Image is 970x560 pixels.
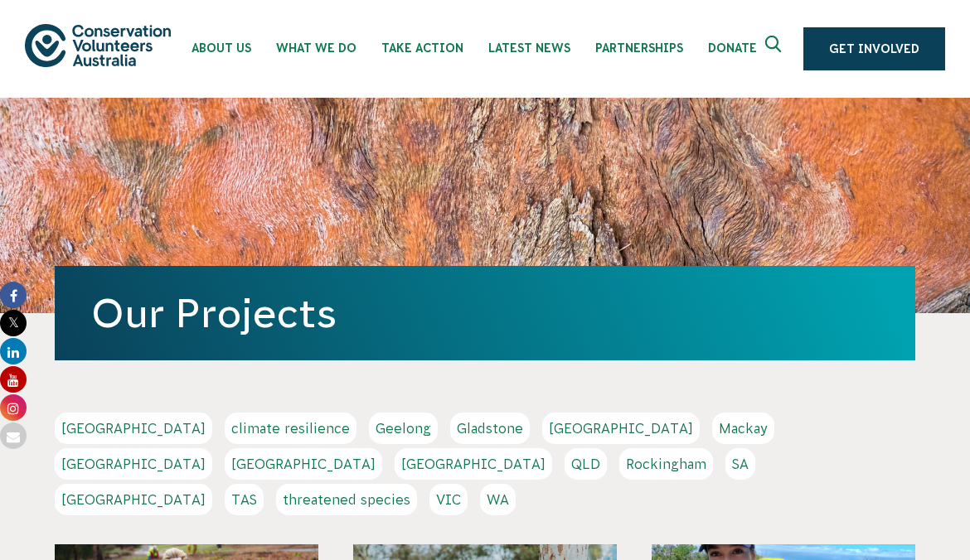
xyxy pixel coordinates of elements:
[619,448,713,480] a: Rockingham
[55,484,212,515] a: [GEOGRAPHIC_DATA]
[381,41,463,55] span: Take Action
[395,448,552,480] a: [GEOGRAPHIC_DATA]
[91,291,337,336] a: Our Projects
[450,413,530,444] a: Gladstone
[765,36,786,62] span: Expand search box
[369,413,438,444] a: Geelong
[25,24,171,66] img: logo.svg
[725,448,755,480] a: SA
[480,484,516,515] a: WA
[276,484,417,515] a: threatened species
[708,41,757,55] span: Donate
[488,41,570,55] span: Latest News
[192,41,251,55] span: About Us
[276,41,356,55] span: What We Do
[803,27,945,70] a: Get Involved
[55,448,212,480] a: [GEOGRAPHIC_DATA]
[565,448,607,480] a: QLD
[225,413,356,444] a: climate resilience
[225,484,264,515] a: TAS
[55,413,212,444] a: [GEOGRAPHIC_DATA]
[542,413,700,444] a: [GEOGRAPHIC_DATA]
[755,29,795,69] button: Expand search box Close search box
[712,413,774,444] a: Mackay
[225,448,382,480] a: [GEOGRAPHIC_DATA]
[595,41,683,55] span: Partnerships
[429,484,468,515] a: VIC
